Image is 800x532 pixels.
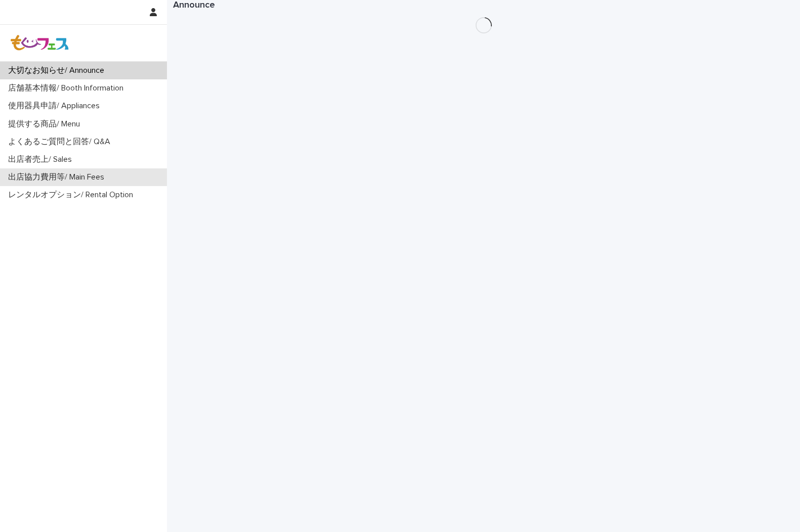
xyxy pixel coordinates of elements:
p: よくあるご質問と回答/ Q&A [4,137,118,147]
p: 店舗基本情報/ Booth Information [4,83,132,93]
p: 出店協力費用等/ Main Fees [4,172,112,182]
p: 出店者売上/ Sales [4,155,80,164]
p: 大切なお知らせ/ Announce [4,66,112,75]
p: 提供する商品/ Menu [4,119,88,129]
p: レンタルオプション/ Rental Option [4,190,141,200]
img: Z8gcrWHQVC4NX3Wf4olx [8,33,72,53]
p: 使用器具申請/ Appliances [4,101,108,111]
